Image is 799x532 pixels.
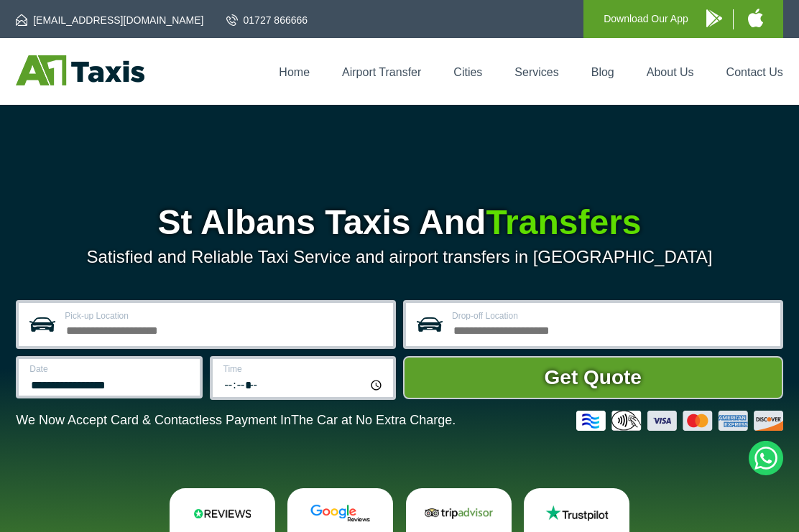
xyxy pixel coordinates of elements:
a: Home [279,66,310,78]
label: Date [29,365,190,373]
h1: St Albans Taxis And [16,205,783,240]
span: Transfers [486,203,641,241]
button: Get Quote [403,356,783,399]
img: A1 Taxis St Albans LTD [16,55,144,85]
a: Airport Transfer [342,66,421,78]
img: Reviews.io [185,504,259,523]
p: Satisfied and Reliable Taxi Service and airport transfers in [GEOGRAPHIC_DATA] [16,247,783,267]
label: Drop-off Location [452,312,772,320]
img: A1 Taxis iPhone App [748,9,763,27]
p: Download Our App [604,10,688,28]
label: Pick-up Location [65,312,384,320]
a: About Us [647,66,694,78]
label: Time [223,365,384,373]
a: Cities [453,66,482,78]
span: The Car at No Extra Charge. [291,413,456,427]
img: Google [303,504,377,523]
img: Trustpilot [540,504,614,523]
a: 01727 866666 [226,13,308,27]
p: We Now Accept Card & Contactless Payment In [16,413,456,428]
a: Contact Us [726,66,783,78]
a: Services [514,66,558,78]
a: Blog [591,66,614,78]
img: Credit And Debit Cards [576,411,783,431]
img: Tripadvisor [422,504,496,523]
img: A1 Taxis Android App [706,9,722,27]
a: [EMAIL_ADDRESS][DOMAIN_NAME] [16,13,203,27]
